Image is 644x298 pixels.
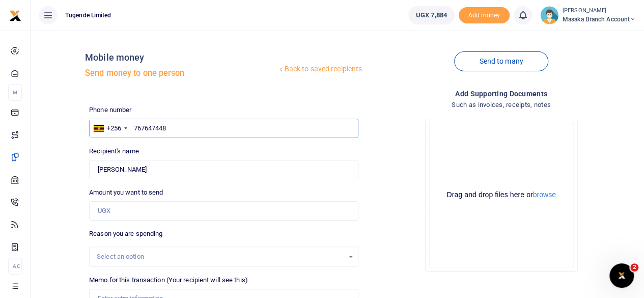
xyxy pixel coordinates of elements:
small: [PERSON_NAME] [563,7,636,15]
button: browse [533,191,556,198]
a: logo-small logo-large logo-large [9,11,21,19]
a: Add money [459,11,510,18]
label: Amount you want to send [89,187,163,198]
input: Enter phone number [89,119,358,138]
h4: Add supporting Documents [367,88,636,99]
li: Ac [8,258,22,275]
iframe: Intercom live chat [609,263,634,288]
img: profile-user [540,6,558,24]
span: UGX 7,884 [416,10,447,20]
h4: Such as invoices, receipts, notes [367,99,636,111]
a: Send to many [454,51,548,71]
a: Back to saved recipients [277,60,363,78]
input: Loading name... [89,160,358,179]
label: Memo for this transaction (Your recipient will see this) [89,275,248,285]
li: M [8,84,22,101]
span: Masaka Branch Account [563,15,636,24]
span: 2 [630,263,638,272]
div: Select an option [97,252,344,262]
div: Drag and drop files here or [430,190,573,200]
a: profile-user [PERSON_NAME] Masaka Branch Account [540,6,636,24]
div: Uganda: +256 [90,119,130,138]
label: Phone number [89,105,131,115]
span: Add money [459,7,510,24]
div: +256 [107,123,121,133]
li: Wallet ballance [404,6,459,24]
label: Reason you are spending [89,229,162,239]
a: UGX 7,884 [408,6,455,24]
div: File Uploader [425,119,578,272]
h5: Send money to one person [85,68,276,78]
span: Tugende Limited [61,11,116,20]
h4: Mobile money [85,52,276,63]
img: logo-small [9,10,21,22]
label: Recipient's name [89,146,139,156]
li: Toup your wallet [459,7,510,24]
input: UGX [89,201,358,221]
